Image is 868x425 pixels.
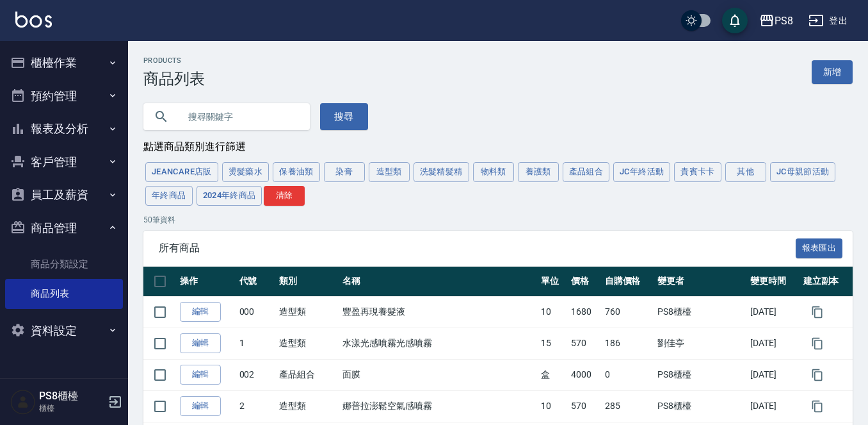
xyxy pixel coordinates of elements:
[236,359,276,390] td: 002
[568,296,601,328] td: 1680
[747,328,800,359] td: [DATE]
[10,389,36,415] img: Person
[722,8,748,33] button: save
[518,162,559,182] button: 養護類
[339,359,538,390] td: 面膜
[5,212,123,245] button: 商品管理
[5,46,123,79] button: 櫃檯作業
[414,162,469,182] button: 洗髮精髮精
[812,60,853,84] a: 新增
[602,296,654,328] td: 760
[747,296,800,328] td: [DATE]
[39,403,104,414] p: 櫃檯
[770,162,836,182] button: JC母親節活動
[473,162,514,182] button: 物料類
[5,178,123,212] button: 員工及薪資
[602,390,654,422] td: 285
[674,162,721,182] button: 貴賓卡卡
[180,396,221,416] a: 編輯
[222,162,269,182] button: 燙髮藥水
[276,390,340,422] td: 造型類
[143,70,205,88] h3: 商品列表
[276,328,340,359] td: 造型類
[5,146,123,179] button: 客戶管理
[143,214,853,226] p: 50 筆資料
[602,328,654,359] td: 186
[602,359,654,390] td: 0
[39,390,104,403] h5: PS8櫃檯
[143,56,205,65] h2: Products
[236,328,276,359] td: 1
[180,333,221,353] a: 編輯
[602,267,654,297] th: 自購價格
[568,359,601,390] td: 4000
[339,390,538,422] td: 娜普拉澎鬆空氣感噴霧
[800,267,853,297] th: 建立副本
[754,8,798,34] button: PS8
[236,267,276,297] th: 代號
[276,267,340,297] th: 類別
[654,296,747,328] td: PS8櫃檯
[320,103,368,130] button: 搜尋
[369,162,410,182] button: 造型類
[538,296,568,328] td: 10
[5,112,123,146] button: 報表及分析
[180,302,221,322] a: 編輯
[747,267,800,297] th: 變更時間
[803,9,853,33] button: 登出
[775,13,793,29] div: PS8
[159,242,796,254] span: 所有商品
[236,296,276,328] td: 000
[725,162,766,182] button: 其他
[747,390,800,422] td: [DATE]
[236,390,276,422] td: 2
[568,267,601,297] th: 價格
[145,186,193,206] button: 年終商品
[538,267,568,297] th: 單位
[654,328,747,359] td: 劉佳亭
[339,267,538,297] th: 名稱
[654,359,747,390] td: PS8櫃檯
[5,279,123,308] a: 商品列表
[613,162,670,182] button: JC年終活動
[563,162,610,182] button: 產品組合
[145,162,218,182] button: JeanCare店販
[143,140,853,154] div: 點選商品類別進行篩選
[15,12,52,28] img: Logo
[339,296,538,328] td: 豐盈再現養髮液
[796,238,843,258] button: 報表匯出
[654,390,747,422] td: PS8櫃檯
[276,359,340,390] td: 產品組合
[568,390,601,422] td: 570
[538,390,568,422] td: 10
[324,162,365,182] button: 染膏
[538,359,568,390] td: 盒
[5,314,123,347] button: 資料設定
[273,162,320,182] button: 保養油類
[5,79,123,113] button: 預約管理
[179,99,300,134] input: 搜尋關鍵字
[747,359,800,390] td: [DATE]
[180,365,221,385] a: 編輯
[568,328,601,359] td: 570
[796,241,843,253] a: 報表匯出
[339,328,538,359] td: 水漾光感噴霧光感噴霧
[5,249,123,279] a: 商品分類設定
[654,267,747,297] th: 變更者
[197,186,262,206] button: 2024年終商品
[177,267,236,297] th: 操作
[538,328,568,359] td: 15
[276,296,340,328] td: 造型類
[264,186,305,206] button: 清除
